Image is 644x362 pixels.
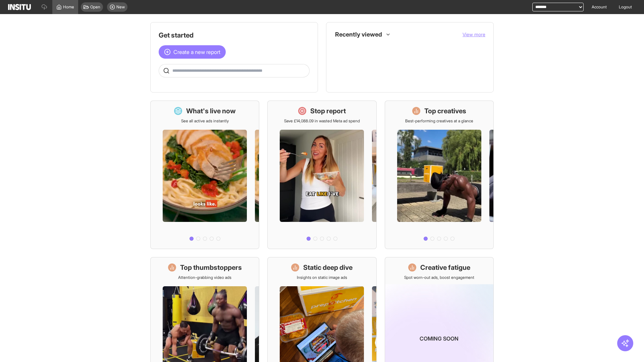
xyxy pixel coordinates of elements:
[173,48,220,56] span: Create a new report
[297,275,347,280] p: Insights on static image ads
[90,4,100,10] span: Open
[424,106,466,116] h1: Top creatives
[463,31,485,38] button: View more
[180,263,242,272] h1: Top thumbstoppers
[181,118,229,124] p: See all active ads instantly
[186,106,236,116] h1: What's live now
[150,101,259,249] a: What's live nowSee all active ads instantly
[385,101,494,249] a: Top creativesBest-performing creatives at a glance
[159,45,226,59] button: Create a new report
[310,106,346,116] h1: Stop report
[463,32,485,37] span: View more
[8,4,31,10] img: Logo
[405,118,473,124] p: Best-performing creatives at a glance
[159,31,310,40] h1: Get started
[303,263,353,272] h1: Static deep dive
[63,4,74,10] span: Home
[267,101,376,249] a: Stop reportSave £14,088.09 in wasted Meta ad spend
[178,275,231,280] p: Attention-grabbing video ads
[284,118,360,124] p: Save £14,088.09 in wasted Meta ad spend
[116,4,125,10] span: New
